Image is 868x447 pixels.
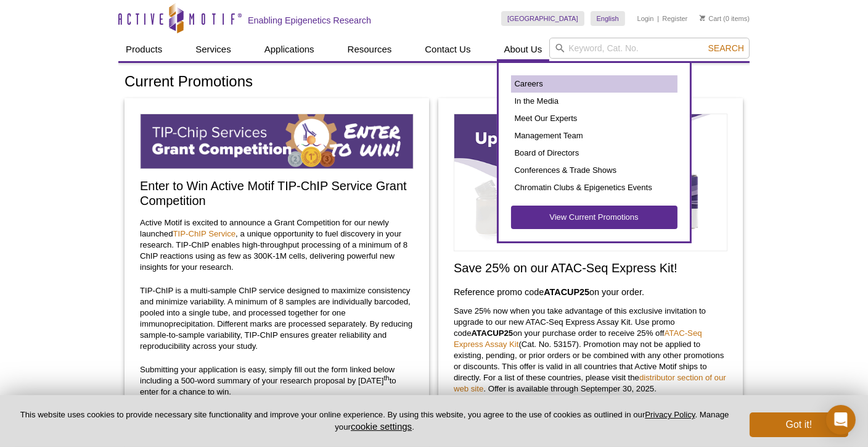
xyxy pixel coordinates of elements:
a: Conferences & Trade Shows [511,162,678,179]
p: TIP-ChIP is a multi-sample ChIP service designed to maximize consistency and minimize variability... [140,285,414,352]
a: About Us [497,38,550,61]
img: Save on ATAC-Seq Express Assay Kit [454,114,727,251]
a: Resources [340,38,399,61]
h2: Enter to Win Active Motif TIP-ChIP Service Grant Competition [140,178,414,208]
a: Contact Us [417,38,478,61]
a: TIP-ChIP Service [173,229,236,238]
p: Active Motif is excited to announce a Grant Competition for our newly launched , a unique opportu... [140,217,414,273]
h1: Current Promotions [125,73,743,91]
a: English [591,11,625,26]
p: Submitting your application is easy, simply fill out the form linked below including a 500-word s... [140,364,414,398]
a: Products [118,38,170,61]
a: Services [188,38,239,61]
a: Meet Our Experts [511,110,678,127]
button: Search [705,43,748,54]
li: (0 items) [700,11,750,26]
strong: ATACUP25 [472,328,514,338]
a: Login [637,14,654,23]
button: cookie settings [351,421,412,432]
p: This website uses cookies to provide necessary site functionality and improve your online experie... [20,409,729,433]
img: TIP-ChIP Service Grant Competition [140,114,414,169]
span: Search [708,43,744,53]
a: Board of Directors [511,144,678,162]
h3: Reference promo code on your order. [454,285,727,299]
strong: ATACUP25 [544,287,589,297]
h2: Enabling Epigenetics Research [248,15,371,26]
li: | [657,11,659,26]
a: Register [662,14,687,23]
a: Cart [700,14,721,23]
a: Management Team [511,127,678,144]
h2: Save 25% on our ATAC-Seq Express Kit! [454,261,727,275]
a: View Current Promotions [511,206,678,229]
a: [GEOGRAPHIC_DATA] [501,11,584,26]
a: Careers [511,75,678,93]
a: Privacy Policy [645,410,695,419]
p: Save 25% now when you take advantage of this exclusive invitation to upgrade to our new ATAC-Seq ... [454,306,727,395]
input: Keyword, Cat. No. [549,38,750,59]
a: Applications [257,38,322,61]
div: Open Intercom Messenger [826,405,856,435]
a: In the Media [511,93,678,110]
a: Chromatin Clubs & Epigenetics Events [511,179,678,196]
img: Your Cart [700,15,705,21]
a: distributor section of our web site [454,373,726,393]
button: Got it! [750,412,848,437]
sup: th [384,374,390,381]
